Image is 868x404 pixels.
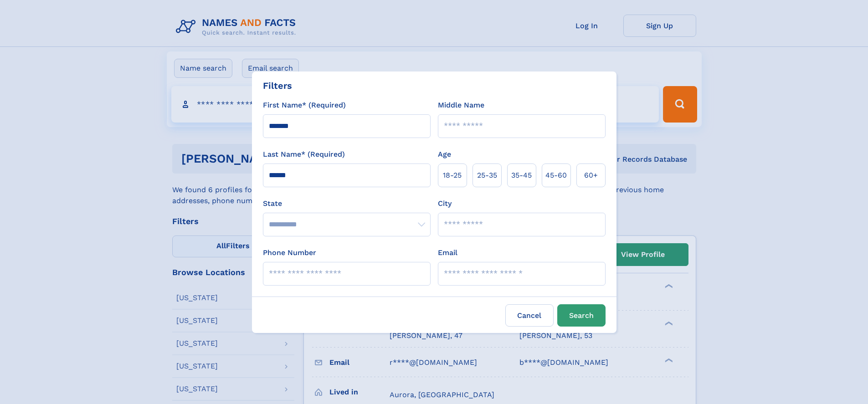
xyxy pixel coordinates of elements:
[505,304,554,327] label: Cancel
[263,100,346,111] label: First Name* (Required)
[263,198,431,209] label: State
[557,304,606,327] button: Search
[584,170,598,181] span: 60+
[263,149,345,160] label: Last Name* (Required)
[438,149,451,160] label: Age
[263,247,316,258] label: Phone Number
[263,79,292,92] div: Filters
[438,247,457,258] label: Email
[443,170,462,181] span: 18‑25
[511,170,532,181] span: 35‑45
[438,100,484,111] label: Middle Name
[545,170,567,181] span: 45‑60
[438,198,452,209] label: City
[477,170,497,181] span: 25‑35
